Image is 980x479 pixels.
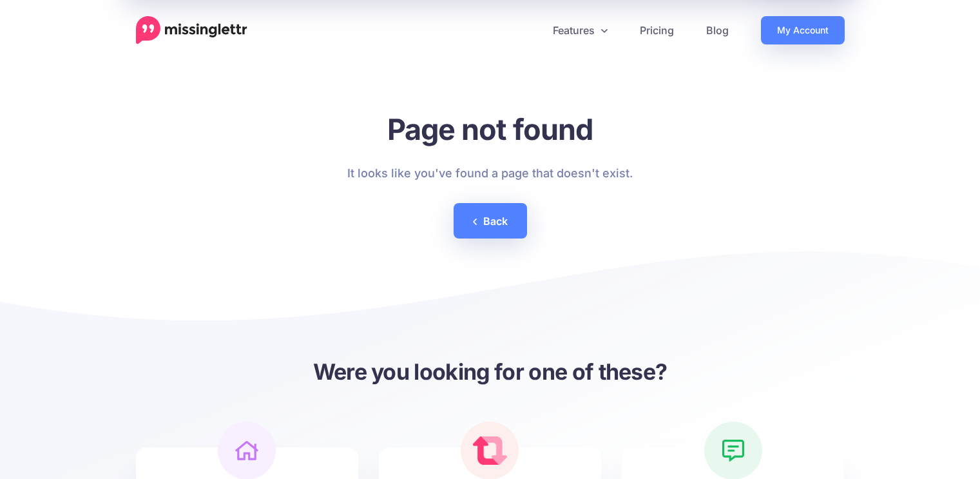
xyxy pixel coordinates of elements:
a: Back [454,203,527,239]
a: My Account [761,16,845,44]
h3: Were you looking for one of these? [136,357,845,386]
a: Features [537,16,624,44]
p: It looks like you've found a page that doesn't exist. [347,163,633,184]
img: curate.png [473,436,508,465]
h1: Page not found [347,112,633,147]
a: Blog [690,16,745,44]
a: Pricing [624,16,690,44]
